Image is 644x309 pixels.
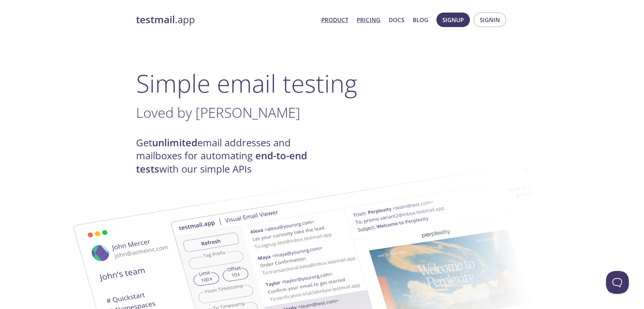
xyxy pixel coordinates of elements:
[413,15,428,25] a: Blog
[136,103,300,122] span: Loved by [PERSON_NAME]
[436,13,470,27] button: Signup
[321,15,348,25] a: Product
[136,69,508,98] h1: Simple email testing
[442,15,464,25] span: Signup
[152,136,197,149] strong: unlimited
[389,15,404,25] a: Docs
[474,13,506,27] button: Signin
[136,13,315,26] a: testmail.app
[606,271,629,294] iframe: Help Scout Beacon - Open
[136,136,322,176] h4: Get email addresses and mailboxes for automating with our simple APIs
[357,15,380,25] a: Pricing
[480,15,500,25] span: Signin
[136,149,307,175] strong: end-to-end tests
[136,13,175,26] strong: testmail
